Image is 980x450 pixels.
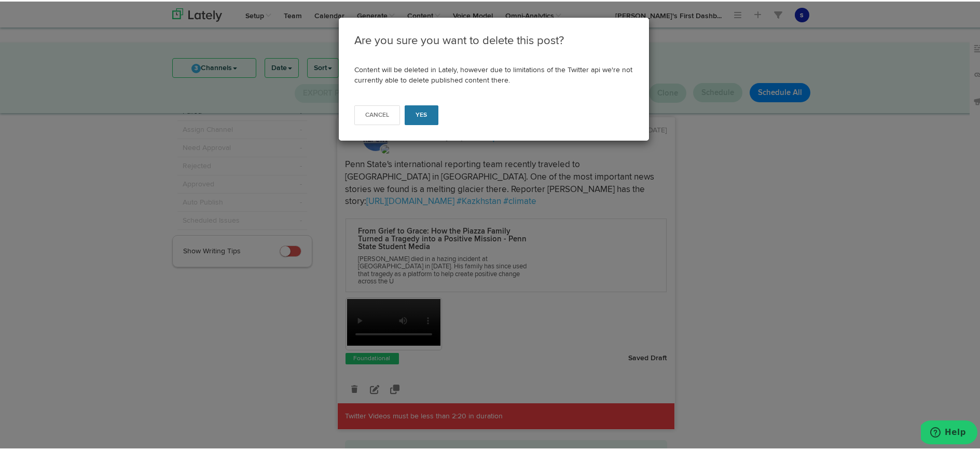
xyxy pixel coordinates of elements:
h3: Are you sure you want to delete this post? [354,32,633,48]
iframe: Opens a widget where you can find more information [921,419,977,445]
button: Yes [405,104,438,124]
button: Cancel [354,104,400,124]
p: Content will be deleted in Lately, however due to limitations of the Twitter api we're not curren... [354,63,633,84]
span: Yes [416,111,427,117]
